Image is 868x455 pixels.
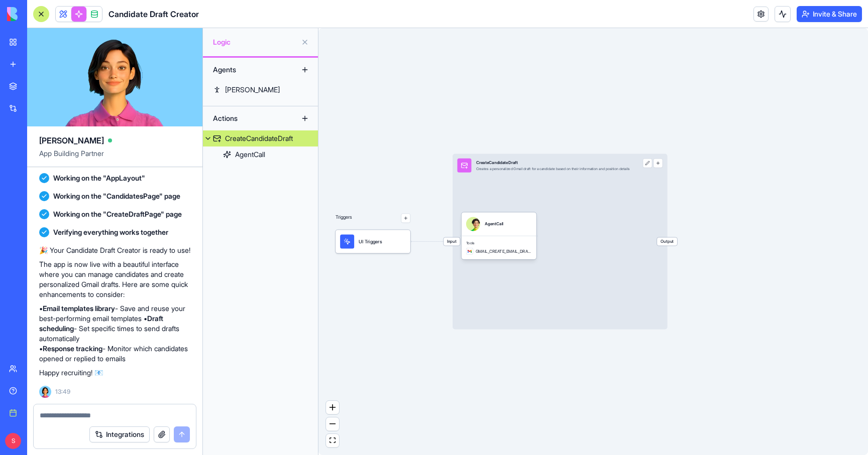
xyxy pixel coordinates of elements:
[53,227,168,237] span: Verifying everything works together
[213,37,297,47] span: Logic
[235,149,265,160] div: AgentCall
[657,237,677,245] span: Output
[43,344,102,353] strong: Response tracking
[336,195,410,253] div: Triggers
[53,191,180,201] span: Working on the "CandidatesPage" page
[39,148,190,167] span: App Building Partner
[336,230,410,253] div: UI Triggers
[39,368,190,378] p: Happy recruiting! 📧
[326,401,339,414] button: zoom in
[7,7,69,21] img: logo
[89,426,150,442] button: Integrations
[476,160,630,166] div: CreateCandidateDraft
[208,110,288,126] div: Actions
[453,154,668,330] div: InputCreateCandidateDraftCreates a personalized Gmail draft for a candidate based on their inform...
[336,214,352,223] p: Triggers
[53,173,145,183] span: Working on the "AppLayout"
[208,62,288,78] div: Agents
[359,238,382,245] span: UI Triggers
[203,82,318,98] a: [PERSON_NAME]
[203,130,318,146] a: CreateCandidateDraft
[39,259,190,299] p: The app is now live with a beautiful interface where you can manage candidates and create persona...
[476,248,532,254] span: GMAIL_CREATE_EMAIL_DRAFT
[444,237,460,245] span: Input
[225,85,280,95] div: [PERSON_NAME]
[476,167,630,171] div: Creates a personalized Gmail draft for a candidate based on their information and position details
[797,6,862,22] button: Invite & Share
[326,434,339,447] button: fit view
[43,304,115,313] strong: Email templates library
[5,433,21,449] span: S
[39,134,104,146] span: [PERSON_NAME]
[39,245,190,255] p: 🎉 Your Candidate Draft Creator is ready to use!
[55,388,70,396] span: 13:49
[39,386,51,398] img: Ella_00000_wcx2te.png
[485,221,503,227] div: AgentCall
[203,146,318,163] a: AgentCall
[462,212,536,259] div: AgentCallToolsGMAIL_CREATE_EMAIL_DRAFT
[466,241,532,245] span: Tools
[39,304,190,364] p: • - Save and reuse your best-performing email templates • - Set specific times to send drafts aut...
[326,417,339,431] button: zoom out
[108,8,199,20] h1: Candidate Draft Creator
[53,209,182,219] span: Working on the "CreateDraftPage" page
[225,133,293,143] div: CreateCandidateDraft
